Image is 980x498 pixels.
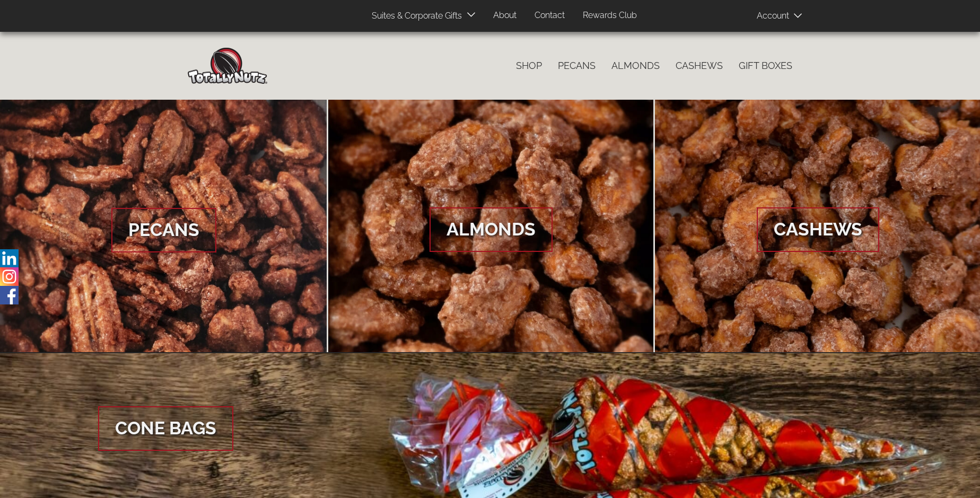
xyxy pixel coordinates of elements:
[575,5,645,26] a: Rewards Club
[188,48,267,84] img: Home
[757,207,879,252] span: Cashews
[98,406,233,451] span: Cone Bags
[603,55,668,77] a: Almonds
[731,55,800,77] a: Gift Boxes
[364,6,465,27] a: Suites & Corporate Gifts
[508,55,550,77] a: Shop
[430,207,553,252] span: Almonds
[485,5,524,26] a: About
[111,208,216,252] span: Pecans
[668,55,731,77] a: Cashews
[550,55,603,77] a: Pecans
[527,5,573,26] a: Contact
[328,100,654,353] a: Almonds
